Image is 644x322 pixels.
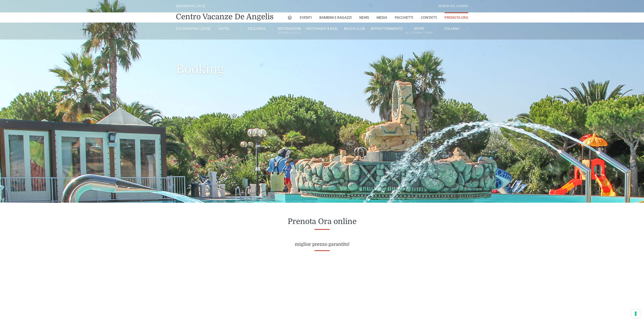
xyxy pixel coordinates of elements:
h2: Prenota Ora online [176,217,468,226]
a: Italiano [436,26,468,31]
small: All Season Tennis [403,30,435,35]
a: Prenota Ora [445,12,468,23]
button: Le tue preferenze relative al consenso per le tecnologie di tracciamento [631,309,640,318]
a: SistemazioniRooms & Suites [273,26,306,36]
a: Beach Club [338,26,371,31]
a: Centro Vacanze De Angelis [176,12,274,22]
a: News [359,12,369,23]
a: Bambini e Ragazzi [319,12,352,23]
iframe: WooDoo Online Reception [176,276,468,299]
a: Eventi [300,12,312,23]
a: Hotel [208,26,241,31]
a: [GEOGRAPHIC_DATA] [176,26,208,31]
h1: Booking [176,40,468,84]
a: Pacchetti [395,12,413,23]
div: Riviera Del Conero [439,4,468,9]
a: Contatti [421,12,437,23]
a: SportAll Season Tennis [403,26,435,36]
h4: miglior prezzo garantito! [176,242,468,247]
a: Exclusive [241,26,273,31]
div: [GEOGRAPHIC_DATA] [176,4,205,9]
span: Italiano [444,27,460,31]
a: Ristoranti & Bar [306,26,338,31]
a: Intrattenimento [371,26,403,31]
a: Media [377,12,387,23]
small: Rooms & Suites [273,30,305,35]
